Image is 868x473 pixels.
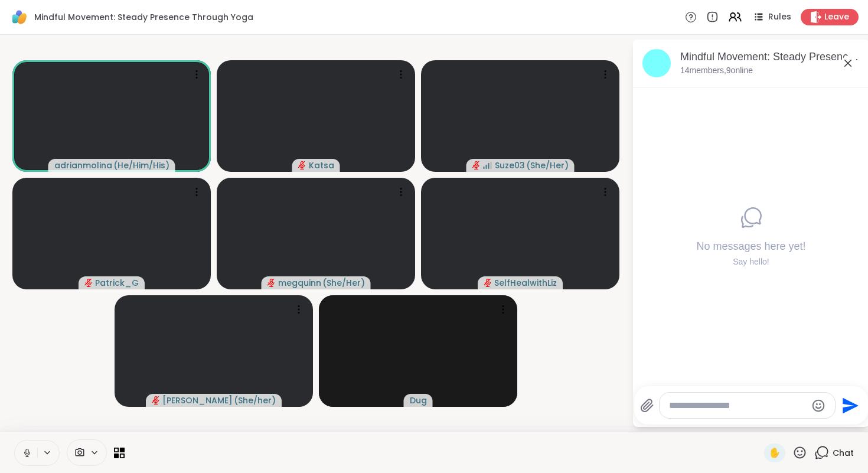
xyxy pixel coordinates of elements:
[696,239,805,254] h4: No messages here yet!
[234,394,276,406] span: ( She/her )
[410,394,427,406] span: Dug
[484,279,492,287] span: audio-muted
[113,159,169,171] span: ( He/Him/His )
[162,394,233,406] span: [PERSON_NAME]
[95,277,139,289] span: Patrick_G
[669,400,807,412] textarea: Type your message
[9,7,30,27] img: ShareWell Logomark
[152,396,160,405] span: audio-muted
[833,447,854,459] span: Chat
[680,65,753,77] p: 14 members, 9 online
[54,159,112,171] span: adrianmolina
[768,11,791,23] span: Rules
[472,161,481,169] span: audio-muted
[642,49,671,77] img: Mindful Movement: Steady Presence Through Yoga, Oct 13
[368,295,468,407] img: Dug
[267,279,276,287] span: audio-muted
[309,159,334,171] span: Katsa
[680,50,860,64] div: Mindful Movement: Steady Presence Through Yoga, [DATE]
[526,159,569,171] span: ( She/Her )
[84,279,93,287] span: audio-muted
[696,256,805,268] div: Say hello!
[298,161,306,169] span: audio-muted
[836,392,862,419] button: Send
[34,11,253,23] span: Mindful Movement: Steady Presence Through Yoga
[495,159,525,171] span: Suze03
[494,277,557,289] span: SelfHealwithLiz
[824,11,849,23] span: Leave
[278,277,321,289] span: megquinn
[322,277,365,289] span: ( She/Her )
[769,446,781,460] span: ✋
[811,399,825,413] button: Emoji picker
